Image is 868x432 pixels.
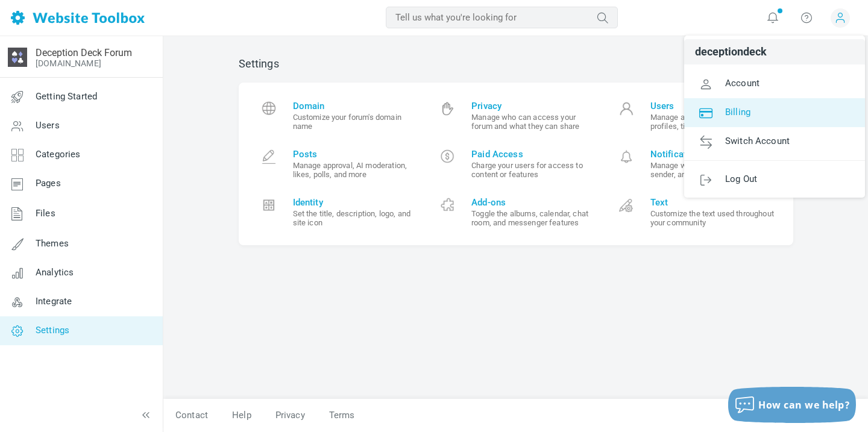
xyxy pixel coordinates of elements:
small: Customize your forum's domain name [293,113,418,131]
span: Notifications [650,149,775,160]
span: How can we help? [758,398,850,412]
a: Help [220,405,263,426]
span: Users [36,120,60,131]
span: Pages [36,178,61,189]
small: Manage which emails are sent, the sender, and the recipients [650,161,775,179]
a: Privacy Manage who can access your forum and what they can share [426,92,605,140]
a: Users Manage approval, verification, profiles, titles, and more [605,92,784,140]
img: true%20crime%20deception%20detection%20statement%20analysis-2.png [8,48,27,67]
a: Terms [317,405,367,426]
span: Getting Started [36,91,97,102]
span: Settings [36,325,69,336]
span: deceptiondeck [695,46,767,57]
a: Domain Customize your forum's domain name [248,92,427,140]
span: Privacy [471,101,596,111]
a: Paid Access Charge your users for access to content or features [426,140,605,188]
span: Analytics [36,267,74,278]
small: Toggle the albums, calendar, chat room, and messenger features [471,209,596,227]
a: Privacy [263,405,317,426]
small: Customize the text used throughout your community [650,209,775,227]
span: Add-ons [471,197,596,208]
span: Themes [36,238,69,249]
a: Notifications Manage which emails are sent, the sender, and the recipients [605,140,784,188]
span: Paid Access [471,149,596,160]
h2: Settings [239,57,793,70]
span: Files [36,208,55,219]
small: Manage who can access your forum and what they can share [471,113,596,131]
a: Contact [163,405,220,426]
span: Log Out [725,173,757,184]
span: Identity [293,197,418,208]
span: Categories [36,149,81,160]
a: Account [684,69,865,98]
a: Identity Set the title, description, logo, and site icon [248,188,427,236]
span: Text [650,197,775,208]
a: Posts Manage approval, AI moderation, likes, polls, and more [248,140,427,188]
small: Manage approval, AI moderation, likes, polls, and more [293,161,418,179]
button: How can we help? [728,387,856,423]
small: Manage approval, verification, profiles, titles, and more [650,113,775,131]
span: Switch Account [725,135,790,146]
a: Add-ons Toggle the albums, calendar, chat room, and messenger features [426,188,605,236]
span: Users [650,101,775,111]
input: Tell us what you're looking for [386,7,618,28]
a: Text Customize the text used throughout your community [605,188,784,236]
span: Account [725,77,759,88]
small: Charge your users for access to content or features [471,161,596,179]
a: [DOMAIN_NAME] [36,58,101,68]
a: Billing [684,98,865,127]
span: Domain [293,101,418,111]
small: Set the title, description, logo, and site icon [293,209,418,227]
span: Integrate [36,296,72,307]
span: Posts [293,149,418,160]
a: Deception Deck Forum [36,47,132,58]
span: Billing [725,106,750,117]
